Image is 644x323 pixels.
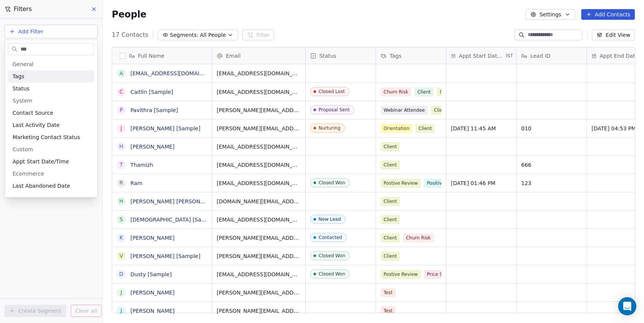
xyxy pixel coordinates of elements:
[13,85,30,92] span: Status
[13,146,33,153] span: Custom
[13,97,32,104] span: System
[13,182,70,190] span: Last Abandoned Date
[13,73,24,80] span: Tags
[13,109,53,117] span: Contact Source
[13,121,60,129] span: Last Activity Date
[13,170,44,177] span: Ecommerce
[13,133,80,141] span: Marketing Contact Status
[13,158,69,165] span: Appt Start Date/Time
[8,58,94,253] div: Suggestions
[13,60,33,68] span: General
